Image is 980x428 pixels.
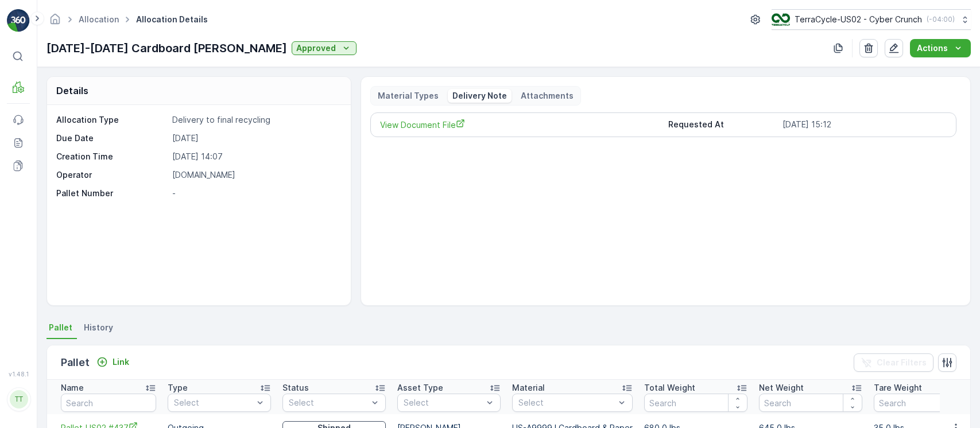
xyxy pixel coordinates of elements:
span: Pallet [49,322,72,333]
p: Name [61,382,84,394]
span: Allocation Details [134,14,210,25]
div: TT [10,390,28,408]
input: Search [759,394,862,412]
p: [DOMAIN_NAME] [172,169,339,181]
input: Search [61,394,156,412]
input: Search [644,394,747,412]
p: [DATE] [172,133,339,144]
p: [DATE] 14:07 [172,151,339,162]
a: Homepage [49,17,61,27]
p: Type [168,382,188,394]
p: Material Types [378,90,439,102]
p: Select [289,397,368,408]
button: Clear Filters [854,353,933,372]
button: TerraCycle-US02 - Cyber Crunch(-04:00) [772,9,971,30]
p: Select [518,397,615,408]
p: Material [512,382,545,394]
p: Pallet Number [56,188,168,199]
button: Approved [292,41,357,55]
p: Pallet [61,355,90,371]
p: - [172,188,339,199]
p: Creation Time [56,151,168,162]
p: Due Date [56,133,168,144]
img: TC_VWL6UX0.png [772,13,790,26]
p: Select [404,397,483,408]
button: Actions [910,39,971,57]
p: Status [282,382,309,394]
p: Operator [56,169,168,181]
p: [DATE] 15:12 [783,119,947,131]
p: Allocation Type [56,114,168,126]
p: TerraCycle-US02 - Cyber Crunch [795,14,922,25]
p: Delivery Note [452,90,507,102]
p: Clear Filters [877,357,927,368]
p: Asset Type [397,382,443,394]
p: Approved [296,42,336,54]
p: Link [113,356,129,368]
p: ( -04:00 ) [927,15,955,24]
p: Tare Weight [874,382,922,394]
input: Search [874,394,977,412]
img: logo [7,9,30,32]
p: Delivery to final recycling [172,114,339,126]
span: History [84,322,113,333]
button: TT [7,380,30,419]
p: Requested At [668,119,778,131]
p: Actions [917,42,948,54]
button: Link [92,355,134,369]
p: Select [174,397,253,408]
span: v 1.48.1 [7,371,30,378]
a: View Document File [380,119,659,131]
p: Net Weight [759,382,804,394]
p: Attachments [521,90,574,102]
p: [DATE]-[DATE] Cardboard [PERSON_NAME] [47,40,287,57]
a: Allocation [79,14,119,24]
p: Total Weight [644,382,695,394]
p: Details [56,84,88,98]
